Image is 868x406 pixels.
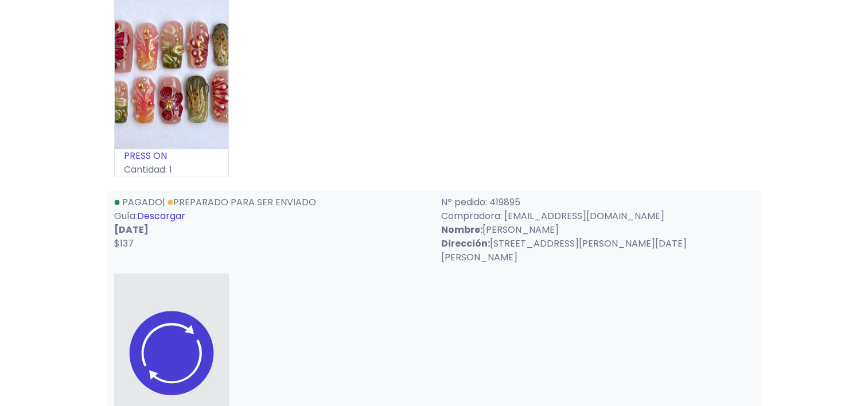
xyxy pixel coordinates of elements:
[115,163,228,177] p: Cantidad: 1
[441,209,754,223] p: Compradora: [EMAIL_ADDRESS][DOMAIN_NAME]
[441,237,490,250] strong: Dirección:
[122,196,162,209] span: Pagado
[114,223,427,237] p: [DATE]
[441,223,482,236] strong: Nombre:
[168,196,316,209] a: Preparado para ser enviado
[107,196,434,264] div: | Guía:
[441,237,754,264] p: [STREET_ADDRESS][PERSON_NAME][DATE][PERSON_NAME]
[441,223,754,237] p: [PERSON_NAME]
[124,149,167,162] a: PRESS ON
[137,209,185,222] a: Descargar
[441,196,754,209] p: Nº pedido: 419895
[114,237,134,250] span: $137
